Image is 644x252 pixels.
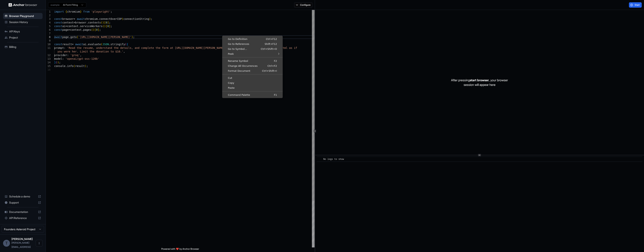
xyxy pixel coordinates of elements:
[83,43,86,46] span: ai
[46,39,51,43] div: 9
[46,14,51,17] div: 2
[80,10,82,13] span: }
[86,64,88,68] span: ;
[86,43,88,46] span: .
[3,13,43,19] div: Browser Playground
[73,64,75,68] span: (
[70,54,80,57] span: 'groq'
[9,45,41,49] span: Billing
[98,28,99,31] span: ]
[46,46,51,50] div: 11
[629,2,642,8] button: Start
[78,35,131,39] span: '[URL][DOMAIN_NAME][PERSON_NAME]'
[93,28,94,31] span: )
[77,35,78,39] span: (
[73,17,75,20] span: =
[99,17,122,20] span: connectOverCDP
[54,10,64,13] span: import
[54,61,56,64] span: }
[62,57,64,60] span: :
[62,21,73,24] span: context
[46,53,51,57] div: 12
[67,10,80,13] span: chromium
[98,17,99,20] span: .
[86,21,88,24] span: .
[3,193,43,200] div: Schedule a demo
[9,3,37,7] img: Anchor Logo
[65,25,67,28] span: =
[101,43,102,46] span: (
[9,210,36,214] span: Documentation
[88,21,101,24] span: contexts
[57,61,59,64] span: )
[75,64,85,68] span: result
[62,28,69,31] span: page
[294,2,313,8] button: Configure
[91,10,111,13] span: 'playwright'
[109,21,111,24] span: ;
[99,28,101,31] span: ;
[451,78,508,87] p: After pressing , your browser session will appear here
[46,64,51,68] div: 15
[91,28,93,31] span: (
[70,35,77,39] span: goto
[323,158,344,161] span: No logs to show
[102,43,109,46] span: JSON
[319,157,320,161] span: ​
[75,21,86,24] span: browser
[3,209,43,215] div: Documentation
[149,17,151,20] span: )
[635,3,640,6] span: Start
[161,247,199,252] span: Powered with ❤️ by Anchor Browser
[72,43,73,46] span: =
[101,21,102,24] span: (
[65,57,99,60] span: 'openai/gpt-oss-120b'
[54,21,62,24] span: const
[111,10,112,13] span: ;
[3,200,43,206] div: Support
[54,17,62,20] span: const
[46,32,51,35] div: 7
[67,64,73,68] span: info
[67,54,69,57] span: :
[46,21,51,24] div: 4
[470,78,489,82] span: start browser
[46,43,51,46] div: 10
[151,17,152,20] span: ;
[80,54,82,57] span: ,
[102,21,104,24] span: )
[3,35,43,41] div: Project
[96,28,98,31] span: 0
[133,35,135,39] span: ;
[69,28,70,31] span: =
[75,43,83,46] span: await
[70,28,82,31] span: context
[57,50,123,53] span: you were her. Limit the donation to $10.'
[3,44,43,50] div: Billing
[46,28,51,32] div: 6
[106,21,107,24] span: 0
[94,28,96,31] span: [
[54,35,62,39] span: await
[46,24,51,28] div: 5
[69,35,70,39] span: .
[109,43,111,46] span: .
[78,25,80,28] span: .
[65,10,67,13] span: {
[9,30,41,33] span: API Keys
[9,216,36,220] span: API Reference
[62,35,69,39] span: page
[148,46,225,49] span: lete the form at [URL][DOMAIN_NAME][PERSON_NAME]
[3,240,10,247] div: T
[56,61,57,64] span: )
[46,68,51,72] div: 16
[51,3,60,6] span: example:
[46,57,51,61] div: 13
[54,25,62,28] span: const
[83,10,90,13] span: from
[62,43,72,46] span: result
[102,25,104,28] span: (
[46,35,51,39] div: 8
[54,43,62,46] span: const
[3,19,43,25] div: Session History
